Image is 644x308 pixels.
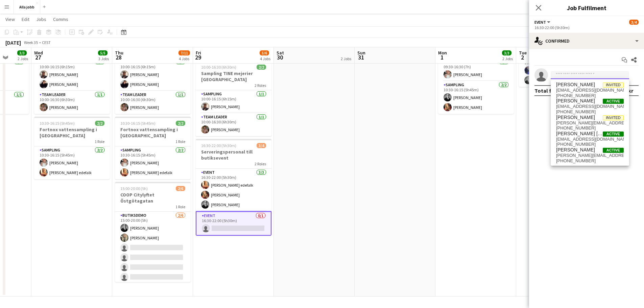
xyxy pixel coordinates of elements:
[19,15,32,24] a: Edit
[196,139,271,236] app-job-card: 16:30-22:00 (5h30m)3/4Serveringspersonal till butiksevent2 RolesEvent3/316:30-22:00 (5h30m)[PERSO...
[34,50,43,56] span: Wed
[196,90,271,113] app-card-role: Sampling1/110:00-16:15 (6h15m)[PERSON_NAME]
[438,58,514,81] app-card-role: Drift1/109:30-16:30 (7h)[PERSON_NAME]
[556,142,624,147] span: +46739994323
[114,53,123,61] span: 28
[603,82,624,88] span: Invited
[178,50,190,55] span: 7/11
[201,143,236,148] span: 16:30-22:00 (5h30m)
[357,50,365,56] span: Sun
[556,158,624,164] span: +46707700608
[42,40,51,45] div: CEST
[556,93,624,98] span: +46725505233
[115,91,191,114] app-card-role: Team Leader1/110:00-16:30 (6h30m)[PERSON_NAME]
[556,147,595,153] span: Delia Arama
[556,137,624,142] span: emmaappeljansson@gmail.com
[196,61,271,136] app-job-card: 10:00-16:30 (6h30m)2/2Sampling TINE mejerier [GEOGRAPHIC_DATA]2 RolesSampling1/110:00-16:15 (6h15...
[556,120,624,126] span: erik.andstrom@gmail.com
[53,16,68,22] span: Comms
[556,153,624,158] span: delia.arama04@gmail.com
[3,15,18,24] a: View
[556,82,595,88] span: Moa Agdahl
[196,50,201,56] span: Fri
[115,117,191,179] app-job-card: 10:30-16:15 (5h45m)2/2Fortnox vattensampling i [GEOGRAPHIC_DATA]1 RoleSampling2/210:30-16:15 (5h4...
[556,109,624,115] span: +46725541482
[50,15,71,24] a: Comms
[115,212,191,284] app-card-role: Butiksdemo2/615:00-20:00 (5h)[PERSON_NAME][PERSON_NAME]
[529,33,644,49] div: Confirmed
[34,58,110,91] app-card-role: Sampling2/210:00-16:15 (6h15m)[PERSON_NAME][PERSON_NAME]
[115,146,191,179] app-card-role: Sampling2/210:30-16:15 (5h45m)[PERSON_NAME][PERSON_NAME] edefalk
[519,54,595,87] app-card-role: Sampling2/210:30-16:15 (5h45m)[PERSON_NAME][PERSON_NAME]
[437,53,447,61] span: 1
[556,131,603,137] span: Emma Appelqvist Jansson
[603,132,624,137] span: Active
[95,139,104,144] span: 1 Role
[95,121,104,126] span: 2/2
[341,56,351,61] div: 2 Jobs
[176,121,185,126] span: 2/2
[36,16,46,22] span: Jobs
[98,56,109,61] div: 3 Jobs
[98,50,108,55] span: 5/5
[18,56,28,61] div: 2 Jobs
[175,204,185,209] span: 1 Role
[518,53,527,61] span: 2
[534,20,546,25] span: Event
[556,104,624,109] span: smillaahlqvist@hotmail.com
[260,50,269,55] span: 5/6
[34,28,110,114] app-job-card: 10:00-16:30 (6h30m)3/3Sampling TINE mejerier [GEOGRAPHIC_DATA]2 RolesSampling2/210:00-16:15 (6h15...
[255,83,266,88] span: 2 Roles
[196,113,271,136] app-card-role: Team Leader1/110:00-16:30 (6h30m)[PERSON_NAME]
[33,15,49,24] a: Jobs
[22,40,39,45] span: Week 35
[14,0,40,14] button: Alla jobb
[438,28,514,114] app-job-card: 09:30-16:30 (7h)3/3Sampling TINE mejerier [GEOGRAPHIC_DATA]2 RolesDrift1/109:30-16:30 (7h)[PERSON...
[5,39,21,46] div: [DATE]
[629,20,639,25] span: 3/4
[356,53,365,61] span: 31
[195,53,201,61] span: 29
[115,58,191,91] app-card-role: Sampling2/210:00-16:15 (6h15m)[PERSON_NAME][PERSON_NAME]
[255,161,266,166] span: 2 Roles
[34,117,110,179] app-job-card: 10:30-16:15 (5h45m)2/2Fortnox vattensampling i [GEOGRAPHIC_DATA]1 RoleSampling2/210:30-16:15 (5h4...
[34,126,110,139] h3: Fortnox vattensampling i [GEOGRAPHIC_DATA]
[115,28,191,114] app-job-card: 10:00-16:30 (6h30m)3/3Sampling TINE mejerier [GEOGRAPHIC_DATA]2 RolesSampling2/210:00-16:15 (6h15...
[196,70,271,82] h3: Sampling TINE mejerier [GEOGRAPHIC_DATA]
[438,81,514,114] app-card-role: Sampling2/210:30-16:15 (5h45m)[PERSON_NAME][PERSON_NAME]
[120,186,148,191] span: 15:00-20:00 (5h)
[5,16,15,22] span: View
[176,186,185,191] span: 2/6
[438,50,447,56] span: Mon
[556,98,595,104] span: Smilla Ahlqvist
[33,53,43,61] span: 27
[196,211,271,236] app-card-role: Event0/116:30-22:00 (5h30m)
[196,169,271,211] app-card-role: Event3/316:30-22:00 (5h30m)[PERSON_NAME] edefalk[PERSON_NAME][PERSON_NAME]
[34,91,110,114] app-card-role: Team Leader1/110:00-16:30 (6h30m)[PERSON_NAME]
[179,56,190,61] div: 4 Jobs
[34,146,110,179] app-card-role: Sampling2/210:30-16:15 (5h45m)[PERSON_NAME][PERSON_NAME] edefalk
[201,65,236,70] span: 10:00-16:30 (6h30m)
[120,121,156,126] span: 10:30-16:15 (5h45m)
[603,99,624,104] span: Active
[529,3,644,12] h3: Job Fulfilment
[603,115,624,120] span: Invited
[534,25,639,30] div: 16:30-22:00 (5h30m)
[260,56,270,61] div: 4 Jobs
[17,50,27,55] span: 3/3
[196,149,271,161] h3: Serveringspersonal till butiksevent
[534,20,551,25] button: Event
[115,126,191,139] h3: Fortnox vattensampling i [GEOGRAPHIC_DATA]
[276,53,284,61] span: 30
[502,50,511,55] span: 3/3
[534,87,557,94] div: Total fee
[115,182,191,282] app-job-card: 15:00-20:00 (5h)2/6COOP Citylyftet Östgötagatan1 RoleButiksdemo2/615:00-20:00 (5h)[PERSON_NAME][P...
